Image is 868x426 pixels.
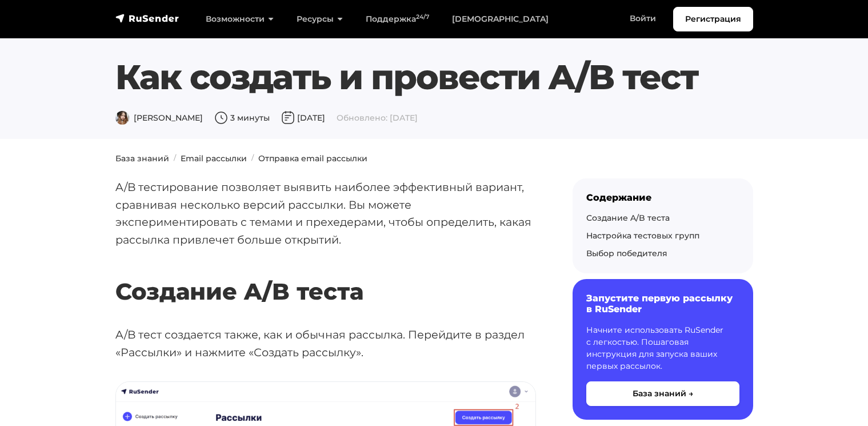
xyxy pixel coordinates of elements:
[194,7,285,31] a: Возможности
[115,13,179,24] img: RuSender
[354,7,441,31] a: Поддержка24/7
[285,7,354,31] a: Ресурсы
[337,113,418,123] span: Обновлено: [DATE]
[115,244,536,305] h2: Создание A/B теста
[214,113,270,123] span: 3 минуты
[586,192,739,203] div: Содержание
[573,279,753,419] a: Запустите первую рассылку в RuSender Начните использовать RuSender с легкостью. Пошаговая инструк...
[586,381,739,406] button: База знаний →
[586,293,739,314] h6: Запустите первую рассылку в RuSender
[673,7,753,31] a: Регистрация
[181,153,247,164] a: Email рассылки
[618,7,667,30] a: Войти
[115,57,753,98] h1: Как создать и провести A/B тест
[115,326,536,361] p: A/B тест создается также, как и обычная рассылка. Перейдите в раздел «Рассылки» и нажмите «Создат...
[586,213,670,223] a: Создание A/B теста
[586,230,699,241] a: Настройка тестовых групп
[115,178,536,249] p: A/B тестирование позволяет выявить наиболее эффективный вариант, сравнивая несколько версий рассы...
[416,13,429,21] sup: 24/7
[115,113,203,123] span: [PERSON_NAME]
[441,7,560,31] a: [DEMOGRAPHIC_DATA]
[281,111,295,125] img: Дата публикации
[586,324,739,372] p: Начните использовать RuSender с легкостью. Пошаговая инструкция для запуска ваших первых рассылок.
[214,111,228,125] img: Время чтения
[109,153,760,165] nav: breadcrumb
[586,248,667,258] a: Выбор победителя
[281,113,325,123] span: [DATE]
[115,153,169,164] a: База знаний
[258,153,367,164] a: Отправка email рассылки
